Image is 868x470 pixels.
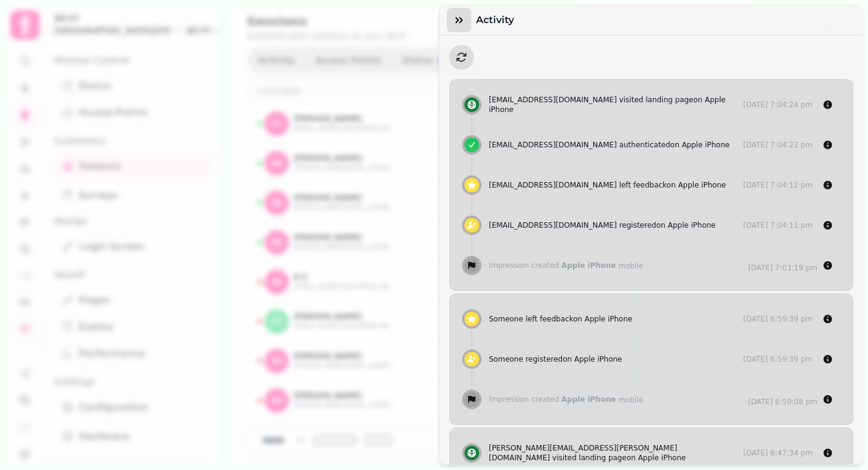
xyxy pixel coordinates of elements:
[743,449,813,457] time: [DATE] 6:47:34 pm
[489,315,523,323] span: Someone
[743,181,813,189] time: [DATE] 7:04:12 pm
[489,443,733,463] p: visited landing page on
[561,261,616,270] span: Apple iPhone
[743,315,813,323] time: [DATE] 6:59:39 pm
[489,314,632,324] p: left feedback on
[489,96,617,104] span: [EMAIL_ADDRESS][DOMAIN_NAME]
[489,221,617,230] span: [EMAIL_ADDRESS][DOMAIN_NAME]
[489,141,617,149] span: [EMAIL_ADDRESS][DOMAIN_NAME]
[743,355,813,363] time: [DATE] 6:59:39 pm
[489,95,733,114] p: visited landing page on
[667,221,716,230] span: Apple iPhone
[743,141,813,149] time: [DATE] 7:04:22 pm
[585,315,633,323] span: Apple iPhone
[561,395,616,404] span: Apple iPhone
[574,355,622,363] span: Apple iPhone
[489,444,677,462] span: [PERSON_NAME][EMAIL_ADDRESS][PERSON_NAME][DOMAIN_NAME]
[743,100,813,109] time: [DATE] 7:04:24 pm
[743,221,813,230] time: [DATE] 7:04:11 pm
[681,141,730,149] span: Apple iPhone
[489,395,616,404] p: Impression created
[489,261,616,270] p: Impression created
[489,181,617,189] span: [EMAIL_ADDRESS][DOMAIN_NAME]
[618,261,643,271] button: mobile
[489,140,730,150] p: authenticated on
[678,181,726,189] span: Apple iPhone
[748,398,817,406] time: [DATE] 6:59:08 pm
[476,13,519,27] h3: Activity
[618,395,643,405] button: mobile
[638,454,686,462] span: Apple iPhone
[489,220,716,230] p: registered on
[489,180,726,190] p: left feedback on
[489,354,622,364] p: registered on
[748,264,817,272] time: [DATE] 7:03:19 pm
[489,355,523,363] span: Someone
